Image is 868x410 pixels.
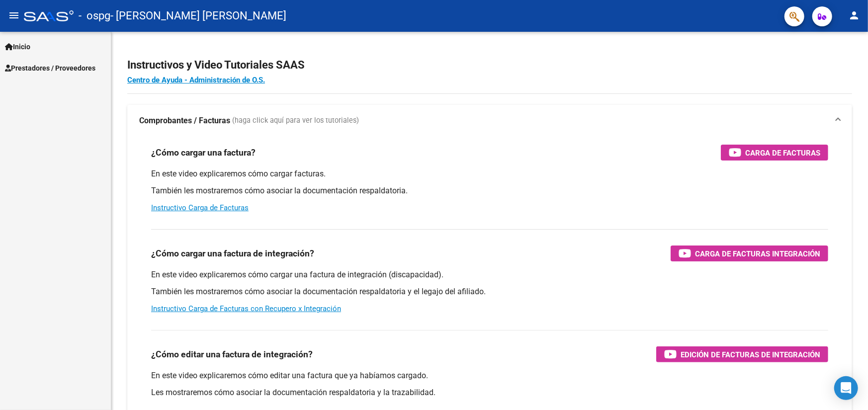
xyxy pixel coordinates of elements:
[5,41,30,52] span: Inicio
[5,63,95,74] span: Prestadores / Proveedores
[834,376,858,400] div: Open Intercom Messenger
[695,247,820,260] span: Carga de Facturas Integración
[127,76,265,84] a: Centro de Ayuda - Administración de O.S.
[8,9,20,21] mat-icon: menu
[110,5,286,27] span: - [PERSON_NAME] [PERSON_NAME]
[151,347,313,361] h3: ¿Cómo editar una factura de integración?
[151,370,828,381] p: En este video explicaremos cómo editar una factura que ya habíamos cargado.
[151,246,314,260] h3: ¿Cómo cargar una factura de integración?
[151,286,828,297] p: También les mostraremos cómo asociar la documentación respaldatoria y el legajo del afiliado.
[79,5,110,27] span: - ospg
[848,9,860,21] mat-icon: person
[151,168,828,179] p: En este video explicaremos cómo cargar facturas.
[127,105,852,137] mat-expansion-panel-header: Comprobantes / Facturas (haga click aquí para ver los tutoriales)
[151,304,341,313] a: Instructivo Carga de Facturas con Recupero x Integración
[127,56,852,75] h2: Instructivos y Video Tutoriales SAAS
[681,348,820,361] span: Edición de Facturas de integración
[151,146,256,160] h3: ¿Cómo cargar una factura?
[745,147,820,159] span: Carga de Facturas
[656,346,828,362] button: Edición de Facturas de integración
[151,387,828,398] p: Les mostraremos cómo asociar la documentación respaldatoria y la trazabilidad.
[721,145,828,161] button: Carga de Facturas
[151,185,828,196] p: También les mostraremos cómo asociar la documentación respaldatoria.
[139,115,230,126] strong: Comprobantes / Facturas
[671,246,828,261] button: Carga de Facturas Integración
[151,203,249,212] a: Instructivo Carga de Facturas
[151,269,828,280] p: En este video explicaremos cómo cargar una factura de integración (discapacidad).
[232,115,359,126] span: (haga click aquí para ver los tutoriales)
